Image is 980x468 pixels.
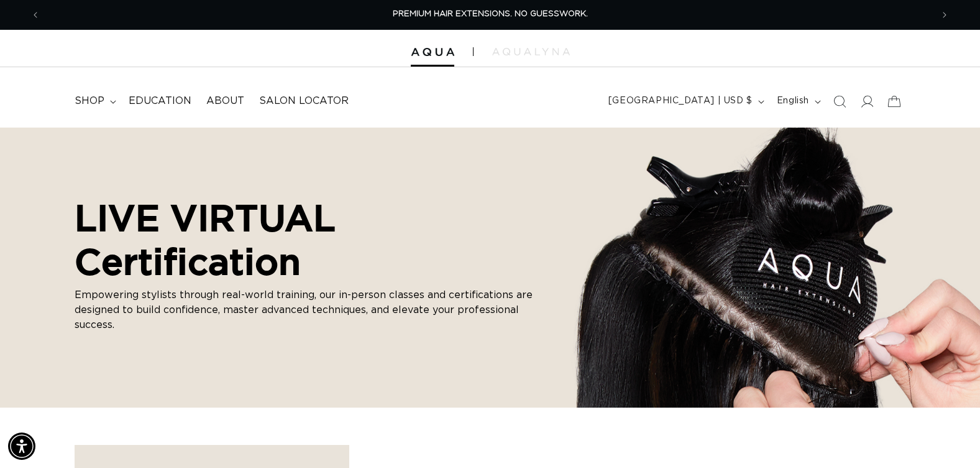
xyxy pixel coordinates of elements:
[411,48,454,57] img: Aqua Hair Extensions
[75,196,547,283] h2: LIVE VIRTUAL Certification
[199,87,252,115] a: About
[608,95,753,108] span: [GEOGRAPHIC_DATA] | USD $
[769,90,826,113] button: English
[259,95,349,108] span: Salon Locator
[393,10,588,18] span: PREMIUM HAIR EXTENSIONS. NO GUESSWORK.
[121,87,199,115] a: Education
[129,95,191,108] span: Education
[75,288,547,333] p: Empowering stylists through real-world training, our in-person classes and certifications are des...
[492,48,570,55] img: aqualyna.com
[206,95,244,108] span: About
[918,408,980,468] iframe: Chat Widget
[67,87,121,115] summary: shop
[22,3,49,27] button: Previous announcement
[826,88,853,115] summary: Search
[601,90,769,113] button: [GEOGRAPHIC_DATA] | USD $
[777,95,809,108] span: English
[931,3,958,27] button: Next announcement
[252,87,356,115] a: Salon Locator
[8,433,35,460] div: Accessibility Menu
[75,95,104,108] span: shop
